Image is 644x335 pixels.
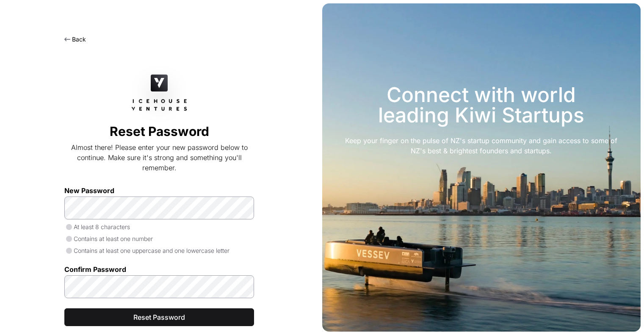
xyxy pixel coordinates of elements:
[343,136,620,156] div: Keep your finger on the pulse of NZ's startup community and gain access to some of NZ's best & br...
[64,142,254,173] p: Almost there! Please enter your new password below to continue. Make sure it's strong and somethi...
[75,312,243,322] span: Reset Password
[64,246,254,255] p: Contains at least one uppercase and one lowercase letter
[64,235,254,243] p: Contains at least one number
[64,36,86,43] a: Back
[64,308,254,326] button: Reset Password
[64,124,254,139] h2: Reset Password
[343,85,620,125] h3: Connect with world leading Kiwi Startups
[64,265,254,274] label: Confirm Password
[130,97,189,114] img: Icehouse Ventures
[64,223,254,231] p: At least 8 characters
[151,75,168,91] img: Icehouse Ventures
[64,186,254,195] label: New Password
